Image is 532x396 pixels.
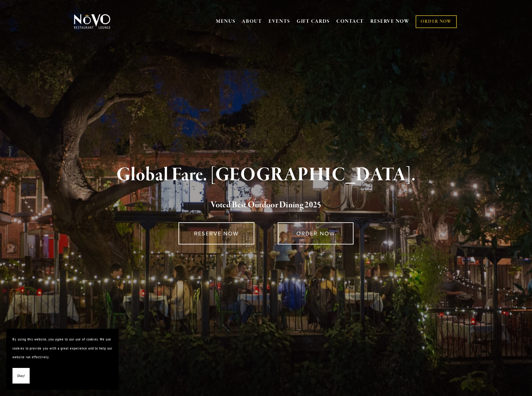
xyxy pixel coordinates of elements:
span: Okay! [17,371,25,380]
p: By using this website, you agree to our use of cookies. We use cookies to provide you with a grea... [12,335,112,362]
a: Voted Best Outdoor Dining 202 [211,200,317,211]
a: RESERVE NOW [178,222,254,244]
a: EVENTS [269,18,290,25]
a: RESERVE NOW [370,16,410,27]
a: ORDER NOW [278,222,354,244]
button: Okay! [12,368,30,384]
img: Novo Restaurant &amp; Lounge [73,14,112,29]
a: ORDER NOW [416,15,456,28]
h2: 5 [84,199,448,212]
a: MENUS [216,18,236,25]
a: GIFT CARDS [297,16,330,27]
a: ABOUT [242,18,262,25]
strong: Global Fare. [GEOGRAPHIC_DATA]. [116,163,416,187]
section: Cookie banner [6,329,119,390]
a: CONTACT [336,16,364,27]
